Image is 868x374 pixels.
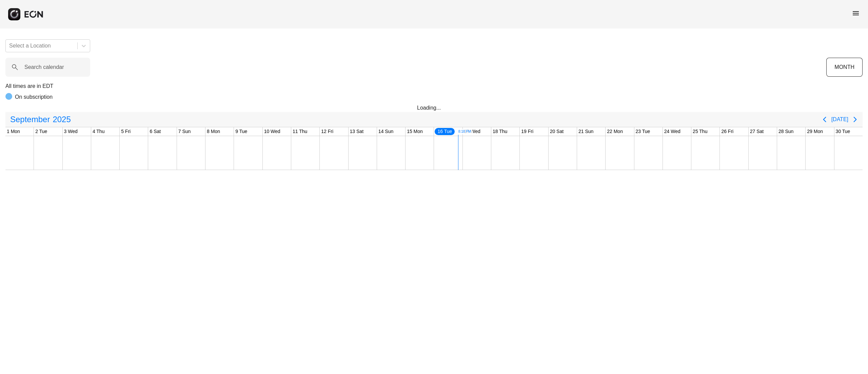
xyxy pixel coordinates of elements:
div: 5 Fri [120,127,132,136]
div: 10 Wed [263,127,282,136]
div: 30 Tue [834,127,852,136]
button: Next page [848,113,862,126]
div: 26 Fri [720,127,735,136]
div: 20 Sat [549,127,565,136]
div: 8 Mon [205,127,221,136]
div: 6 Sat [148,127,162,136]
div: 22 Mon [606,127,624,136]
div: 1 Mon [5,127,21,136]
button: September2025 [6,113,75,126]
span: 2025 [51,113,72,126]
div: 14 Sun [377,127,395,136]
div: 13 Sat [349,127,365,136]
span: September [9,113,51,126]
div: 19 Fri [520,127,535,136]
div: 7 Sun [177,127,192,136]
div: 29 Mon [806,127,824,136]
div: 15 Mon [406,127,424,136]
div: 12 Fri [320,127,335,136]
div: 23 Tue [634,127,652,136]
label: Search calendar [24,63,64,71]
div: 21 Sun [577,127,595,136]
button: MONTH [826,58,863,77]
div: 2 Tue [34,127,48,136]
div: Loading... [417,104,451,112]
button: Previous page [818,113,831,126]
div: 4 Thu [91,127,106,136]
div: 27 Sat [749,127,765,136]
div: 18 Thu [491,127,509,136]
div: 3 Wed [63,127,79,136]
div: 11 Thu [291,127,309,136]
div: 17 Wed [463,127,482,136]
div: 9 Tue [234,127,249,136]
div: 16 Tue [434,127,455,136]
div: 28 Sun [777,127,795,136]
span: menu [852,9,860,17]
p: On subscription [15,93,53,101]
p: All times are in EDT [5,82,863,90]
button: [DATE] [831,113,848,126]
div: 25 Thu [691,127,709,136]
div: 24 Wed [663,127,682,136]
